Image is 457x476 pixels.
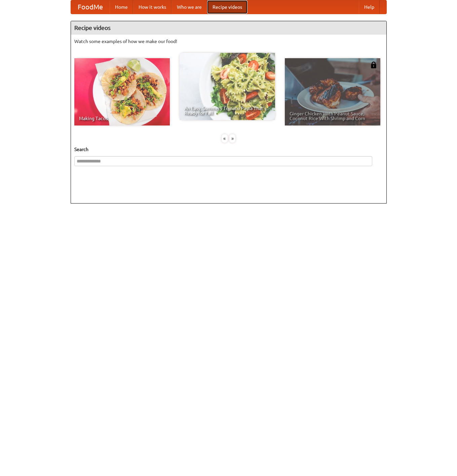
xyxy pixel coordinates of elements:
a: How it works [133,0,172,14]
a: FoodMe [71,0,110,14]
h4: Recipe videos [71,21,386,35]
p: Watch some examples of how we make our food! [74,38,383,45]
a: An Easy, Summery Tomato Pasta That's Ready for Fall [180,53,275,120]
a: Help [359,0,380,14]
a: Who we are [172,0,207,14]
img: 483408.png [370,62,377,68]
a: Making Tacos [74,58,170,125]
a: Home [110,0,133,14]
span: Making Tacos [79,116,165,121]
a: Recipe videos [207,0,247,14]
div: « [222,134,228,143]
h5: Search [74,146,383,153]
span: An Easy, Summery Tomato Pasta That's Ready for Fall [184,106,270,115]
div: » [229,134,235,143]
